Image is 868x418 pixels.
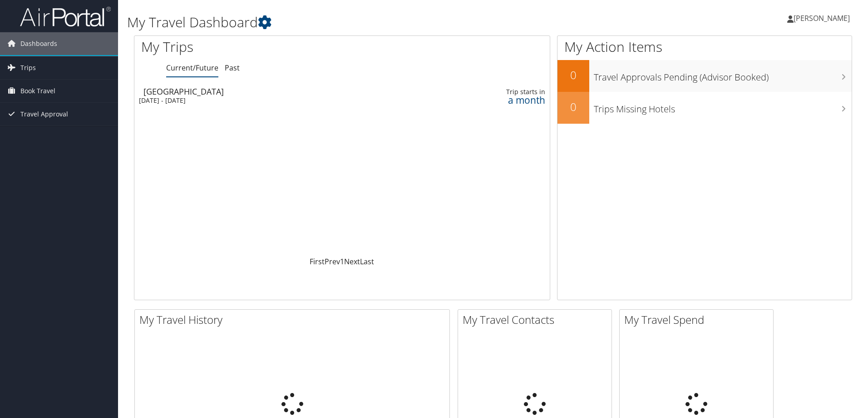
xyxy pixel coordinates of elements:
[141,37,370,56] h1: My Trips
[225,63,240,73] a: Past
[463,312,612,327] h2: My Travel Contacts
[594,66,852,84] h3: Travel Approvals Pending (Advisor Booked)
[557,37,852,56] h1: My Action Items
[166,63,218,73] a: Current/Future
[787,5,859,32] a: [PERSON_NAME]
[794,13,850,23] span: [PERSON_NAME]
[139,96,393,105] div: [DATE] - [DATE]
[557,92,852,124] a: 0Trips Missing Hotels
[557,99,589,115] h2: 0
[20,103,68,126] span: Travel Approval
[557,60,852,92] a: 0Travel Approvals Pending (Advisor Booked)
[127,13,615,32] h1: My Travel Dashboard
[340,257,344,267] a: 1
[143,87,398,96] div: [GEOGRAPHIC_DATA]
[139,312,449,327] h2: My Travel History
[20,6,111,27] img: airportal-logo.png
[594,98,852,116] h3: Trips Missing Hotels
[450,88,545,96] div: Trip starts in
[450,96,545,104] div: a month
[310,257,325,267] a: First
[325,257,340,267] a: Prev
[344,257,360,267] a: Next
[20,56,36,79] span: Trips
[360,257,374,267] a: Last
[624,312,773,327] h2: My Travel Spend
[557,67,589,83] h2: 0
[20,80,55,102] span: Book Travel
[20,32,57,55] span: Dashboards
